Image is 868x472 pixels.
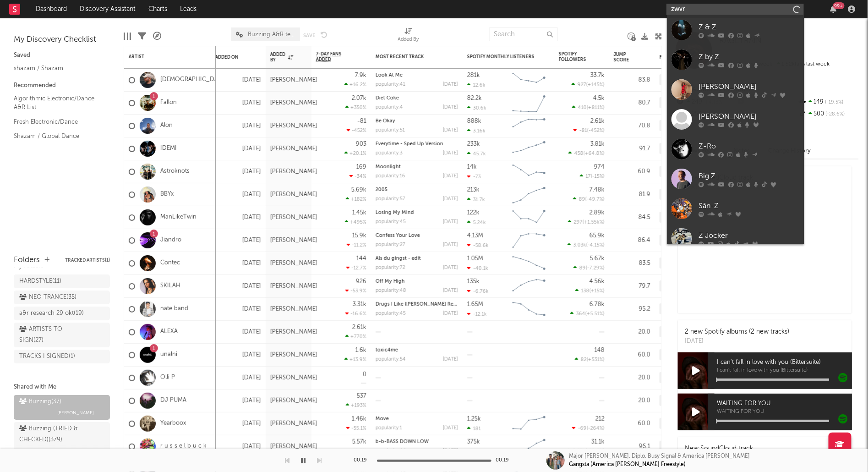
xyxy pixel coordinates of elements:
a: Jiandro [160,236,181,244]
a: unalni [160,351,177,359]
div: 212 [595,416,605,422]
span: +64.8 % [585,151,603,156]
a: IDEMI [160,145,177,153]
div: 20.0 [614,327,650,338]
svg: Chart title [508,160,550,183]
div: Z-Ro [699,141,800,152]
div: [PERSON_NAME] [270,397,317,405]
div: 1.05M [467,256,483,262]
a: Buzzing(37)[PERSON_NAME] [14,395,110,420]
span: 364 [576,312,585,317]
div: +495 % [345,219,366,225]
div: [DATE] [215,281,261,292]
a: Moonlight [376,165,401,170]
div: [DATE] [215,418,261,429]
div: ARTISTS TO SIGN ( 27 ) [19,324,84,346]
div: Z & Z [699,22,800,33]
a: NEO TRANCE(35) [14,291,110,304]
span: +5.51 % [587,312,603,317]
div: [DATE] [443,220,458,225]
a: r u s s e l b u c k [160,443,207,450]
div: [DATE] [443,128,458,133]
div: [PERSON_NAME] [270,168,317,176]
div: Everytime - Sped Up Version [376,142,458,147]
a: ARTISTS TO SIGN(27) [14,323,110,347]
div: [PERSON_NAME] [270,145,317,153]
a: Contec [160,259,180,267]
span: 138 [581,289,590,294]
div: Artist [129,54,197,60]
span: -15 % [592,174,603,179]
a: Z by Z [667,45,804,75]
div: popularity: 45 [376,220,406,225]
div: +350 % [345,104,366,110]
a: ALEXA [160,328,178,336]
div: [DATE] [443,357,458,362]
div: 2 new Spotify albums (2 new tracks) [685,327,790,337]
div: +770 % [345,334,366,340]
div: Be Okay [376,119,458,124]
div: [DATE] [215,235,261,246]
div: [PERSON_NAME] [270,329,317,336]
div: [DATE] [215,121,261,132]
span: -28.6 % [824,112,845,117]
div: popularity: 41 [376,82,405,87]
div: 974 [594,164,605,170]
div: 60.9 [614,166,650,177]
div: [PERSON_NAME] [270,283,317,290]
div: 500 [798,108,859,120]
span: [PERSON_NAME] [57,407,94,418]
div: popularity: 45 [376,311,406,316]
div: -34 % [349,173,366,179]
div: ( ) [568,219,605,225]
a: Buzzing (TRIED & CHECKED)(379)[PERSON_NAME] [14,422,110,458]
div: Z by Z [699,52,800,63]
a: Als du gingst - edit [376,256,421,261]
div: [DATE] [443,174,458,179]
a: b-b-BASS DOWN LOW [376,439,429,445]
div: Jump Score [614,52,637,63]
a: Off My High [376,279,405,284]
div: Recommended [14,80,110,91]
div: +16.2 % [344,82,366,88]
span: 297 [574,220,583,225]
span: 7-Day Fans Added [316,51,353,62]
div: [DATE] [215,212,261,223]
div: ( ) [570,311,605,317]
a: Confess Your Love [376,233,420,238]
a: Big Z [667,164,804,194]
a: shazam / Shazam [14,63,101,73]
span: +1.55k % [584,220,603,225]
div: 30.6k [467,105,486,111]
div: [DATE] [215,373,261,384]
div: 5.69k [351,187,366,193]
div: [DATE] [215,395,261,406]
div: 2.89k [590,210,605,216]
a: Z & Z [667,15,804,45]
span: -19.5 % [824,100,844,105]
div: 281k [467,72,480,78]
a: BBYx [160,191,174,198]
div: 7.48k [590,187,605,193]
div: 86.4 [614,235,650,246]
div: popularity: 3 [376,151,403,156]
div: [DATE] [215,98,261,109]
div: 79.7 [614,281,650,292]
div: 45.7k [467,151,486,157]
div: 122k [467,210,480,216]
svg: Chart title [508,92,550,115]
div: Z Jocker [699,231,800,241]
div: Added By [398,34,419,45]
div: 70.8 [614,121,650,132]
div: 1.25k [467,416,481,422]
div: 2.61k [590,118,605,124]
a: Shazam / Global Dance [14,131,101,141]
a: Algorithmic Electronic/Dance A&R List [14,93,101,112]
div: [DATE] [215,327,261,338]
div: Drugs I Like (AVELLO Remix) [376,302,458,307]
div: [PERSON_NAME] [270,237,317,244]
div: 4.56k [590,279,605,285]
div: popularity: 57 [376,197,405,202]
a: a&r research 29 okt(19) [14,307,110,320]
a: Alon [160,122,173,130]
